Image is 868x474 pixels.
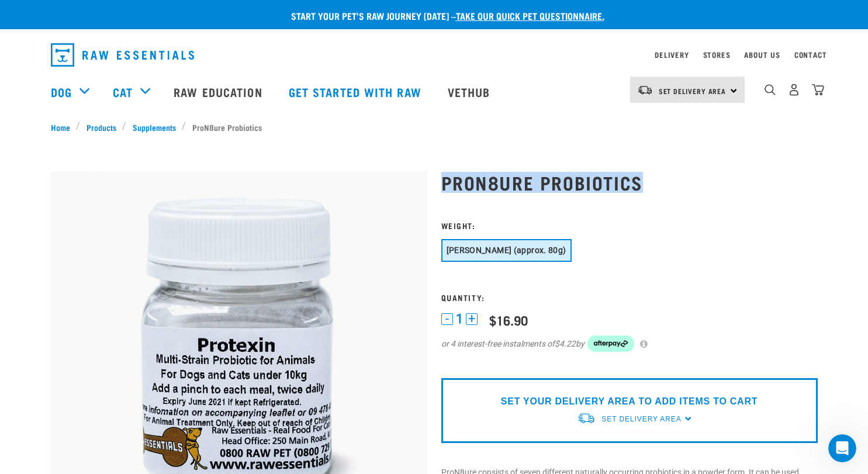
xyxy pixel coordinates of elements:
h3: Weight: [441,221,818,230]
span: $4.22 [555,338,576,350]
a: Stores [703,53,731,57]
img: van-moving.png [577,412,596,424]
p: SET YOUR DELIVERY AREA TO ADD ITEMS TO CART [501,395,758,409]
a: About Us [744,53,780,57]
span: 1 [456,313,463,325]
a: take our quick pet questionnaire. [456,13,604,18]
img: user.png [788,84,800,96]
nav: dropdown navigation [42,39,827,71]
button: + [466,313,478,325]
span: Set Delivery Area [601,415,681,423]
button: [PERSON_NAME] (approx. 80g) [441,239,572,262]
a: Supplements [126,121,182,133]
img: home-icon@2x.png [812,84,824,96]
a: Home [51,121,77,133]
nav: breadcrumbs [51,121,818,133]
img: van-moving.png [637,85,653,95]
img: Afterpay [587,335,634,352]
a: Vethub [436,68,505,115]
div: $16.90 [489,313,528,327]
span: [PERSON_NAME] (approx. 80g) [447,245,566,255]
a: Delivery [655,53,689,57]
button: - [441,313,453,325]
a: Raw Education [162,68,276,115]
a: Dog [51,83,72,101]
h3: Quantity: [441,293,818,302]
h1: ProN8ure Probiotics [441,172,818,193]
a: Get started with Raw [277,68,436,115]
a: Products [80,121,122,133]
span: Set Delivery Area [659,89,727,93]
a: Contact [794,53,827,57]
div: or 4 interest-free instalments of by [441,335,818,352]
img: Raw Essentials Logo [51,43,194,67]
img: home-icon-1@2x.png [765,84,776,95]
iframe: Intercom live chat [828,434,856,462]
a: Cat [113,83,133,101]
